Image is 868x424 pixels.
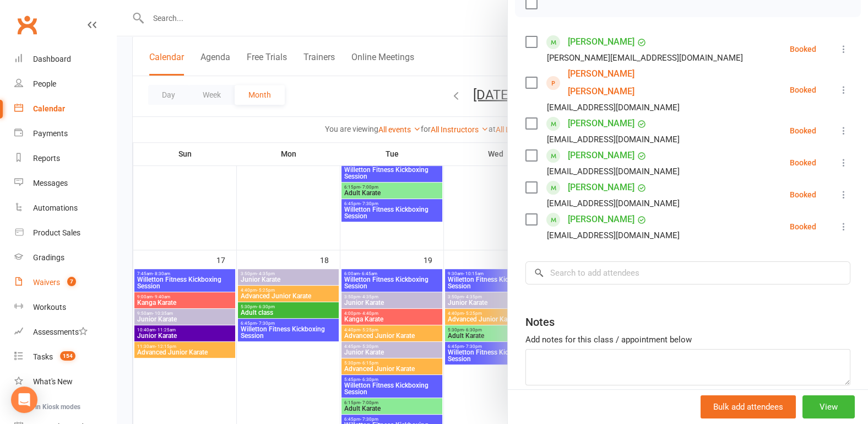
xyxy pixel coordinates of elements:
[790,159,816,167] div: Booked
[790,45,816,53] div: Booked
[568,33,634,51] a: [PERSON_NAME]
[568,65,695,100] a: [PERSON_NAME] [PERSON_NAME]
[790,127,816,135] div: Booked
[14,221,116,245] a: Product Sales
[33,79,56,88] div: People
[547,51,743,65] div: [PERSON_NAME][EMAIL_ADDRESS][DOMAIN_NAME]
[33,352,53,361] div: Tasks
[33,328,88,336] div: Assessments
[33,303,66,312] div: Workouts
[568,211,634,228] a: [PERSON_NAME]
[14,320,116,345] a: Assessments
[568,147,634,164] a: [PERSON_NAME]
[33,203,78,212] div: Automations
[701,395,796,418] button: Bulk add attendees
[14,345,116,369] a: Tasks 154
[67,277,76,286] span: 7
[14,245,116,270] a: Gradings
[14,295,116,320] a: Workouts
[14,96,116,121] a: Calendar
[547,132,680,147] div: [EMAIL_ADDRESS][DOMAIN_NAME]
[14,270,116,295] a: Waivers 7
[33,253,64,262] div: Gradings
[11,387,37,413] div: Open Intercom Messenger
[568,115,634,132] a: [PERSON_NAME]
[33,104,65,113] div: Calendar
[790,223,816,230] div: Booked
[33,377,73,386] div: What's New
[547,164,680,179] div: [EMAIL_ADDRESS][DOMAIN_NAME]
[33,179,68,187] div: Messages
[60,351,75,361] span: 154
[802,395,855,418] button: View
[568,179,634,196] a: [PERSON_NAME]
[33,129,68,138] div: Payments
[525,333,850,346] div: Add notes for this class / appointment below
[33,228,80,237] div: Product Sales
[14,369,116,394] a: What's New
[547,228,680,243] div: [EMAIL_ADDRESS][DOMAIN_NAME]
[14,47,116,72] a: Dashboard
[14,196,116,221] a: Automations
[790,191,816,198] div: Booked
[14,171,116,196] a: Messages
[14,121,116,146] a: Payments
[33,154,60,163] div: Reports
[13,11,41,39] a: Clubworx
[790,86,816,94] div: Booked
[14,72,116,96] a: People
[547,196,680,211] div: [EMAIL_ADDRESS][DOMAIN_NAME]
[525,261,850,285] input: Search to add attendees
[525,314,555,330] div: Notes
[33,278,60,287] div: Waivers
[547,100,680,115] div: [EMAIL_ADDRESS][DOMAIN_NAME]
[33,55,71,63] div: Dashboard
[14,146,116,171] a: Reports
